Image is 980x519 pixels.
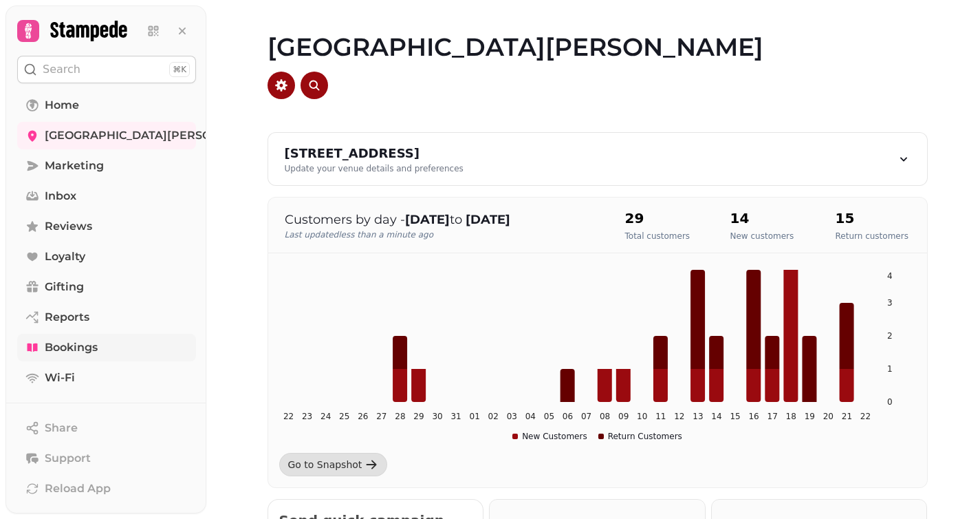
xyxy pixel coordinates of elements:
a: Home [17,92,196,119]
tspan: 01 [469,412,479,421]
tspan: 12 [674,412,684,421]
tspan: 28 [395,412,405,421]
tspan: 13 [693,412,703,421]
tspan: 22 [283,412,293,421]
tspan: 26 [358,412,368,421]
span: Inbox [45,188,76,204]
tspan: 02 [488,412,498,421]
div: Go to Snapshot [288,458,362,472]
tspan: 06 [562,412,572,421]
tspan: 09 [618,412,629,421]
span: Reports [45,309,89,326]
tspan: 14 [711,412,721,421]
tspan: 3 [887,298,893,308]
span: Loyalty [45,248,85,265]
tspan: 11 [655,412,666,421]
tspan: 4 [887,271,893,281]
a: Wi-Fi [17,364,196,392]
div: New Customers [512,431,587,442]
a: Inbox [17,182,196,210]
tspan: 21 [841,412,851,421]
p: Search [43,61,80,78]
tspan: 27 [376,412,386,421]
tspan: 24 [320,412,331,421]
a: Bookings [17,334,196,361]
span: Share [45,420,78,436]
span: Wi-Fi [45,370,75,386]
p: Return customers [836,231,908,242]
tspan: 23 [301,412,312,421]
span: Reviews [45,218,92,235]
h2: 15 [836,209,908,228]
p: Last updated less than a minute ago [285,229,598,240]
tspan: 16 [748,412,759,421]
span: Support [45,450,91,467]
div: Update your venue details and preferences [285,163,464,174]
tspan: 19 [804,412,814,421]
tspan: 25 [339,412,349,421]
span: Gifting [45,279,84,295]
span: Home [45,97,79,114]
tspan: 07 [580,412,591,421]
span: Bookings [45,339,98,356]
h2: 14 [730,209,794,228]
button: Share [17,414,196,442]
tspan: 20 [823,412,833,421]
tspan: 15 [730,412,740,421]
a: Go to Snapshot [279,453,388,476]
tspan: 05 [543,412,554,421]
tspan: 03 [506,412,516,421]
a: Marketing [17,152,196,180]
tspan: 08 [599,412,609,421]
a: [GEOGRAPHIC_DATA][PERSON_NAME] [17,122,196,149]
div: ⌘K [169,62,190,77]
tspan: 0 [887,397,893,407]
tspan: 2 [887,331,893,341]
button: Reload App [17,475,196,502]
tspan: 30 [432,412,442,421]
a: Reports [17,304,196,331]
h2: 29 [625,209,690,228]
span: [GEOGRAPHIC_DATA][PERSON_NAME] [45,127,265,144]
tspan: 10 [637,412,647,421]
tspan: 04 [525,412,535,421]
a: Loyalty [17,243,196,271]
div: [STREET_ADDRESS] [285,144,464,163]
tspan: 18 [785,412,796,421]
a: Reviews [17,213,196,240]
span: Reload App [45,480,111,497]
p: Customers by day - to [285,210,598,229]
span: Marketing [45,158,104,174]
strong: [DATE] [466,212,510,227]
tspan: 29 [413,412,424,421]
tspan: 22 [860,412,870,421]
tspan: 31 [450,412,461,421]
tspan: 17 [767,412,777,421]
p: Total customers [625,231,690,242]
button: Search⌘K [17,56,196,83]
p: New customers [730,231,794,242]
div: Return Customers [598,431,682,442]
a: Gifting [17,273,196,301]
strong: [DATE] [405,212,450,227]
button: Support [17,445,196,472]
tspan: 1 [887,364,893,374]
